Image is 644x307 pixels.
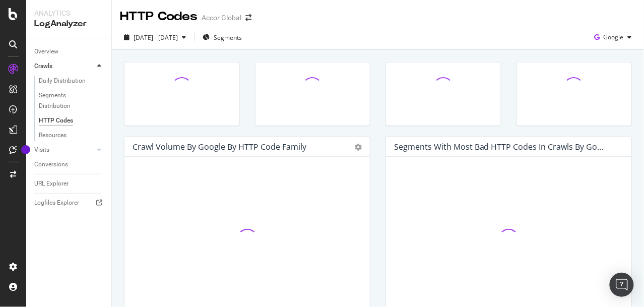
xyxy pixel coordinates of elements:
[355,144,362,151] div: gear
[34,178,104,189] a: URL Explorer
[120,29,190,45] button: [DATE] - [DATE]
[34,61,52,72] div: Crawls
[39,90,104,111] a: Segments Distribution
[34,18,103,30] div: LogAnalyzer
[21,145,30,154] div: Tooltip anchor
[39,130,104,141] a: Resources
[39,130,67,141] div: Resources
[34,46,104,57] a: Overview
[39,115,73,126] div: HTTP Codes
[34,198,79,208] div: Logfiles Explorer
[39,76,104,86] a: Daily Distribution
[590,29,636,45] button: Google
[120,8,198,25] div: HTTP Codes
[604,33,624,41] span: Google
[199,29,246,45] button: Segments
[34,46,58,57] div: Overview
[134,33,178,42] span: [DATE] - [DATE]
[39,76,86,86] div: Daily Distribution
[214,33,242,42] span: Segments
[245,14,251,21] div: arrow-right-arrow-left
[34,159,104,170] a: Conversions
[133,142,306,152] div: Crawl Volume by google by HTTP Code Family
[39,90,95,111] div: Segments Distribution
[34,61,94,72] a: Crawls
[394,142,608,152] div: Segments with most bad HTTP codes in Crawls by google
[34,145,94,155] a: Visits
[610,273,634,297] div: Open Intercom Messenger
[202,13,241,23] div: Accor Global
[34,145,49,155] div: Visits
[39,115,104,126] a: HTTP Codes
[34,198,104,208] a: Logfiles Explorer
[34,8,103,18] div: Analytics
[34,178,69,189] div: URL Explorer
[34,159,68,170] div: Conversions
